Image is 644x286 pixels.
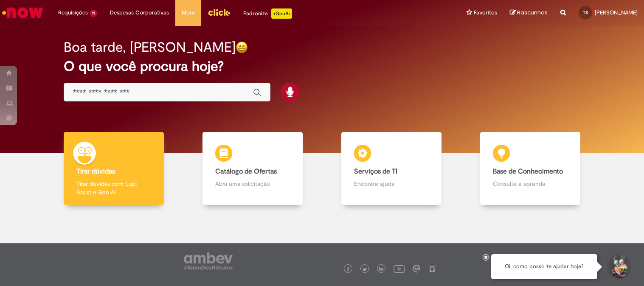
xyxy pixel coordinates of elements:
[474,8,497,17] span: Favoritos
[354,167,397,176] b: Serviços de TI
[243,8,292,19] div: Padroniza
[182,8,195,17] span: More
[215,179,290,188] p: Abra uma solicitação
[491,254,597,279] div: Oi, como posso te ajudar hoje?
[110,8,169,17] span: Despesas Corporativas
[428,265,436,272] img: logo_footer_naosei.png
[379,267,383,272] img: logo_footer_linkedin.png
[1,4,45,21] img: ServiceNow
[595,9,638,16] span: [PERSON_NAME]
[183,132,322,205] a: Catálogo de Ofertas Abra uma solicitação
[583,10,588,15] span: TS
[64,59,580,74] h2: O que você procura hoje?
[363,267,367,272] img: logo_footer_twitter.png
[493,179,568,188] p: Consulte e aprenda
[208,6,231,19] img: click_logo_yellow_360x200.png
[215,167,277,176] b: Catálogo de Ofertas
[394,263,405,274] img: logo_footer_youtube.png
[461,132,599,205] a: Base de Conhecimento Consulte e aprenda
[184,252,233,269] img: logo_footer_ambev_rotulo_gray.png
[271,8,292,19] p: +GenAi
[58,8,88,17] span: Requisições
[606,254,631,280] button: Iniciar Conversa de Suporte
[413,265,420,272] img: logo_footer_workplace.png
[346,267,350,272] img: logo_footer_facebook.png
[322,132,461,205] a: Serviços de TI Encontre ajuda
[354,179,429,188] p: Encontre ajuda
[76,179,151,196] p: Tirar dúvidas com Lupi Assist e Gen Ai
[493,167,563,176] b: Base de Conhecimento
[510,9,548,17] a: Rascunhos
[64,40,236,55] h2: Boa tarde, [PERSON_NAME]
[517,8,548,17] span: Rascunhos
[45,132,183,205] a: Tirar dúvidas Tirar dúvidas com Lupi Assist e Gen Ai
[76,167,115,176] b: Tirar dúvidas
[90,10,97,17] span: 11
[236,41,248,53] img: happy-face.png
